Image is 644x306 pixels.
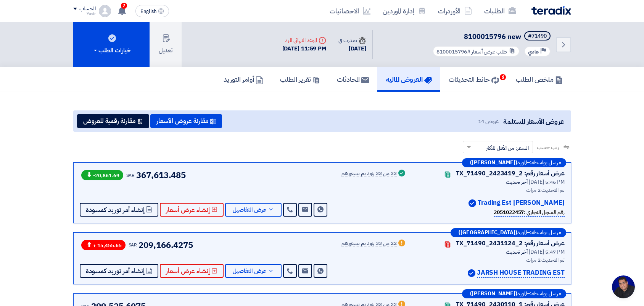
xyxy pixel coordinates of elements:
span: إنشاء عرض أسعار [166,268,210,274]
div: تم التحديث 2 مرات [416,186,565,194]
span: SAR [129,241,137,248]
div: 33 من 33 بنود تم تسعيرهم [341,171,397,177]
div: الحساب [79,6,96,12]
button: عرض التفاصيل [225,203,282,217]
span: 209,166.4275 [138,239,193,251]
a: أوامر التوريد [215,67,272,92]
b: ([PERSON_NAME]) [470,160,517,165]
span: مرسل بواسطة: [530,230,561,235]
div: عرض أسعار رقم: TX_71490_2423419_2 [456,169,565,178]
span: [DATE] 5:47 PM [529,248,565,256]
button: English [135,5,169,17]
h5: حائط التحديثات [449,75,499,84]
button: خيارات الطلب [73,22,150,67]
span: #8100015796 [436,48,470,56]
div: #71490 [528,34,547,39]
span: طلب عرض أسعار [472,48,507,56]
div: – [462,289,566,298]
button: مقارنة رقمية للعروض [77,114,149,128]
div: عرض أسعار رقم: TX_71490_2431124_2 [456,239,565,248]
button: مقارنة عروض الأسعار [150,114,222,128]
button: إنشاء عرض أسعار [160,203,224,217]
div: [DATE] [338,44,366,53]
a: ملخص الطلب [507,67,571,92]
div: صدرت في [338,36,366,44]
span: + 15,455.65 [81,240,126,250]
a: الاحصائيات [324,2,377,20]
a: الطلبات [478,2,522,20]
img: Verified Account [469,199,476,207]
span: SAR [126,172,135,179]
h5: أوامر التوريد [224,75,263,84]
img: Teradix logo [531,6,571,15]
button: إنشاء أمر توريد كمسودة [80,264,158,278]
button: تعديل [150,22,182,67]
span: مرسل بواسطة: [530,160,561,165]
b: ([PERSON_NAME]) [470,291,517,296]
b: ([GEOGRAPHIC_DATA]) [459,230,517,235]
span: English [140,9,156,14]
span: 7 [121,3,127,9]
a: المحادثات [328,67,377,92]
span: عروض 14 [478,117,499,125]
div: 22 من 33 بنود تم تسعيرهم [341,241,397,247]
h5: المحادثات [337,75,369,84]
div: Open chat [612,275,635,298]
span: إنشاء أمر توريد كمسودة [86,268,145,274]
img: Verified Account [468,269,475,277]
span: المورد [517,291,527,296]
span: أخر تحديث [506,178,528,186]
h5: 8100015796 new [431,31,552,42]
span: 367,613.485 [136,169,186,181]
span: -20,861.69 [81,170,123,180]
b: 2051022457 [494,208,524,216]
div: تم التحديث 2 مرات [416,256,565,264]
h5: العروض الماليه [386,75,432,84]
div: – [451,228,566,237]
div: رقم السجل التجاري : [494,208,564,217]
span: 6 [500,74,506,80]
div: خيارات الطلب [92,46,130,55]
button: إنشاء أمر توريد كمسودة [80,203,158,217]
span: السعر: من الأقل للأكثر [486,144,529,152]
a: الأوردرات [432,2,478,20]
div: [DATE] 11:59 PM [282,44,327,53]
div: الموعد النهائي للرد [282,36,327,44]
button: عرض التفاصيل [225,264,282,278]
span: عروض الأسعار المستلمة [503,116,564,126]
span: أخر تحديث [506,248,528,256]
span: رتب حسب [537,143,559,151]
a: تقرير الطلب [272,67,328,92]
span: [DATE] 5:46 PM [529,178,565,186]
div: Yasir [73,12,96,16]
span: إنشاء أمر توريد كمسودة [86,207,145,213]
span: مرسل بواسطة: [530,291,561,296]
p: JARSH HOUSE TRADING EST [477,268,565,278]
span: إنشاء عرض أسعار [166,207,210,213]
span: المورد [517,160,527,165]
h5: تقرير الطلب [280,75,320,84]
img: profile_test.png [99,5,111,17]
span: عرض التفاصيل [233,207,266,213]
span: عرض التفاصيل [233,268,266,274]
h5: ملخص الطلب [516,75,563,84]
p: [PERSON_NAME] Trading Est [478,198,565,208]
span: المورد [517,230,527,235]
span: عادي [528,48,539,55]
button: إنشاء عرض أسعار [160,264,224,278]
div: – [462,158,566,167]
a: حائط التحديثات6 [440,67,507,92]
span: 8100015796 new [464,31,521,42]
a: إدارة الموردين [377,2,432,20]
a: العروض الماليه [377,67,440,92]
